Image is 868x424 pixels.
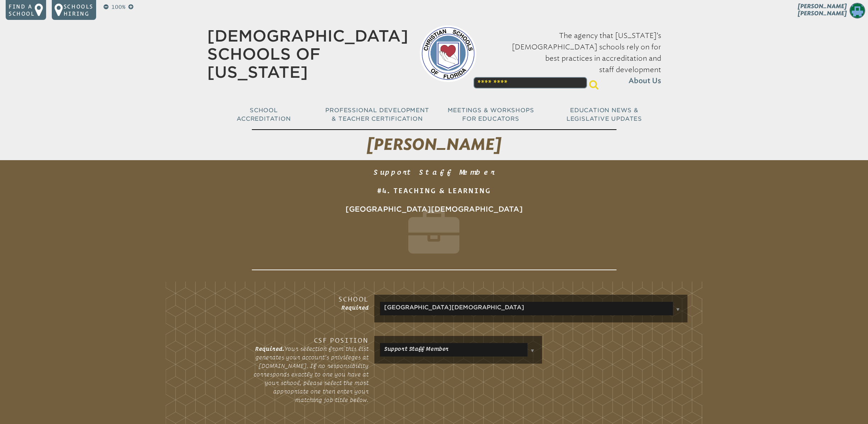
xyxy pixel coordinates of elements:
[488,30,661,87] p: The agency that [US_STATE]’s [DEMOGRAPHIC_DATA] schools rely on for best practices in accreditati...
[367,135,501,154] span: [PERSON_NAME]
[420,25,476,82] img: csf-logo-web-colors.png
[341,304,369,311] span: Required
[798,3,847,17] span: [PERSON_NAME] [PERSON_NAME]
[325,107,429,122] span: Professional Development & Teacher Certification
[448,107,534,122] span: Meetings & Workshops for Educators
[9,3,35,17] p: Find a school
[381,343,449,354] a: Support Staff Member
[249,336,369,344] h3: CSF Position
[377,186,491,195] span: #4. Teaching & Learning
[207,27,408,81] a: [DEMOGRAPHIC_DATA] Schools of [US_STATE]
[249,295,369,303] h3: School
[374,168,495,176] span: Support Staff Member
[63,3,93,17] p: Schools Hiring
[381,302,524,313] a: [GEOGRAPHIC_DATA][DEMOGRAPHIC_DATA]
[237,107,291,122] span: School Accreditation
[850,3,865,18] img: 27df073b54850481907a31e85eb6f9c4
[249,344,369,404] p: Your selection from this list generates your account’s privileges at [DOMAIN_NAME]. If no respons...
[629,75,661,87] span: About Us
[345,205,523,213] span: [GEOGRAPHIC_DATA][DEMOGRAPHIC_DATA]
[255,346,284,352] span: Required.
[110,3,127,11] p: 100%
[566,107,642,122] span: Education News & Legislative Updates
